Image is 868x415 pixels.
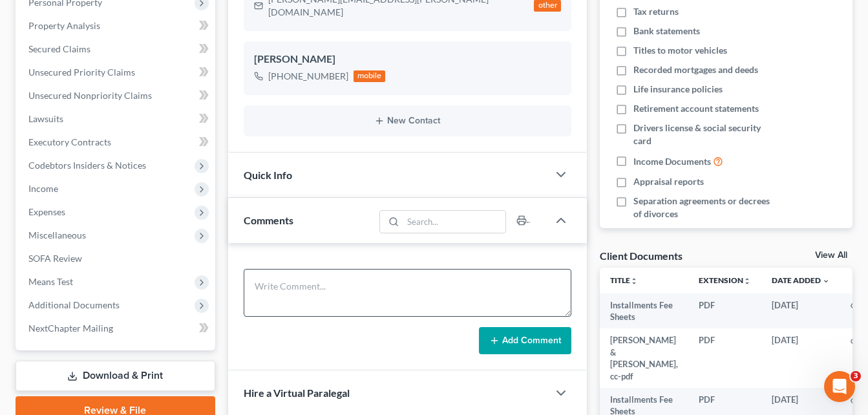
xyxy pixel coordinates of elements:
button: New Contact [254,116,561,126]
span: Secured Claims [28,43,90,54]
span: Executory Contracts [28,136,111,147]
i: unfold_more [630,277,638,285]
td: [DATE] [761,328,840,388]
span: NextChapter Mailing [28,323,113,334]
a: Unsecured Nonpriority Claims [18,84,215,107]
a: Property Analysis [18,14,215,37]
div: [PERSON_NAME] [254,52,561,67]
span: Bank statements [633,25,700,37]
span: Retirement account statements [633,102,759,115]
div: mobile [354,70,386,82]
span: Appraisal reports [633,175,704,188]
a: Download & Print [16,361,215,391]
span: Titles to motor vehicles [633,44,727,57]
a: NextChapter Mailing [18,317,215,340]
a: View All [815,251,847,260]
a: Date Added expand_more [772,275,830,285]
span: Property Analysis [28,20,100,31]
a: Lawsuits [18,107,215,131]
span: Codebtors Insiders & Notices [28,160,146,171]
button: Add Comment [479,327,571,354]
a: Executory Contracts [18,131,215,154]
span: Drivers license & social security card [633,122,778,147]
span: Tax returns [633,5,679,18]
span: Quick Info [244,169,292,181]
td: Installments Fee Sheets [600,293,688,329]
td: PDF [688,293,761,329]
a: Secured Claims [18,37,215,61]
span: Unsecured Priority Claims [28,67,135,78]
span: Recorded mortgages and deeds [633,63,758,76]
span: Life insurance policies [633,83,723,96]
span: Miscellaneous [28,229,86,240]
input: Search... [403,211,506,233]
span: Income Documents [633,155,711,168]
span: 3 [851,371,861,381]
a: Extensionunfold_more [699,275,751,285]
span: Unsecured Nonpriority Claims [28,90,152,101]
div: [PHONE_NUMBER] [268,70,348,83]
td: PDF [688,328,761,388]
span: Means Test [28,276,73,287]
div: Client Documents [600,249,683,262]
iframe: Intercom live chat [824,371,855,402]
i: expand_more [822,277,830,285]
span: SOFA Review [28,253,82,264]
td: [PERSON_NAME] & [PERSON_NAME], cc-pdf [600,328,688,388]
a: Unsecured Priority Claims [18,61,215,84]
i: unfold_more [743,277,751,285]
span: Lawsuits [28,113,63,124]
a: SOFA Review [18,247,215,270]
td: [DATE] [761,293,840,329]
a: Titleunfold_more [610,275,638,285]
span: Comments [244,214,293,226]
span: Hire a Virtual Paralegal [244,387,350,399]
span: Additional Documents [28,299,120,310]
span: Income [28,183,58,194]
span: Separation agreements or decrees of divorces [633,195,778,220]
span: Expenses [28,206,65,217]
